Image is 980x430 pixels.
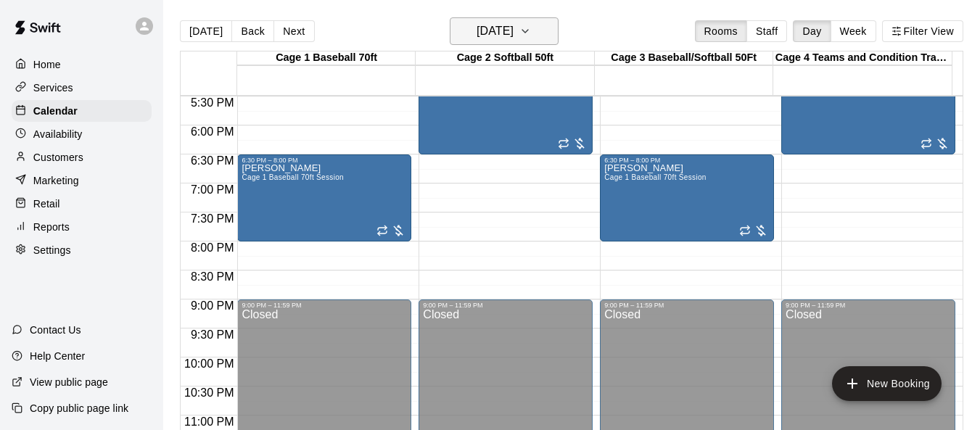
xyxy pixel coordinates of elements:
p: Calendar [33,104,78,118]
p: Settings [33,243,71,257]
a: Availability [12,123,152,145]
button: Filter View [882,20,963,42]
button: Back [231,20,274,42]
div: 6:30 PM – 8:00 PM [242,157,407,164]
p: Home [33,57,61,72]
h6: [DATE] [477,21,514,41]
span: 9:00 PM [187,299,238,312]
a: Retail [12,193,152,215]
span: Recurring event [376,225,388,236]
span: 8:30 PM [187,270,238,283]
div: 6:30 PM – 8:00 PM [604,157,770,164]
span: 9:30 PM [187,328,238,341]
p: Reports [33,220,70,234]
p: Availability [33,127,83,141]
a: Customers [12,146,152,168]
span: 10:00 PM [181,357,237,370]
button: Week [831,20,876,42]
span: Recurring event [558,138,569,149]
div: 6:30 PM – 8:00 PM: Cage 1 Baseball 70ft Session [600,154,774,241]
div: Cage 4 Teams and Condition Training [773,51,952,65]
div: Cage 1 Baseball 70ft [237,51,416,65]
span: 7:00 PM [187,183,238,196]
p: Marketing [33,173,79,188]
p: Retail [33,197,60,211]
p: View public page [30,375,108,389]
a: Home [12,54,152,75]
div: Cage 2 Softball 50ft [416,51,594,65]
button: Rooms [695,20,747,42]
div: 4:30 PM – 6:30 PM: Cage 2 Softball 50 Feet [781,38,955,154]
button: Day [793,20,831,42]
button: [DATE] [450,17,559,45]
span: Cage 1 Baseball 70ft Session [242,173,344,181]
div: Cage 3 Baseball/Softball 50Ft [595,51,773,65]
span: 5:30 PM [187,96,238,109]
p: Copy public page link [30,401,128,415]
button: add [832,366,942,401]
div: 9:00 PM – 11:59 PM [604,302,770,309]
div: 4:30 PM – 6:30 PM: Cage 2 Softball 50 Feet [419,38,593,154]
p: Services [33,80,73,95]
span: 11:00 PM [181,415,237,428]
p: Help Center [30,349,85,363]
p: Customers [33,150,83,165]
span: Recurring event [921,138,932,149]
span: 10:30 PM [181,386,237,399]
span: 6:00 PM [187,125,238,138]
button: Staff [746,20,788,42]
button: [DATE] [180,20,232,42]
div: 9:00 PM – 11:59 PM [423,302,588,309]
span: 8:00 PM [187,241,238,254]
p: Contact Us [30,323,81,337]
span: Recurring event [739,225,751,236]
span: Cage 1 Baseball 70ft Session [604,173,707,181]
button: Next [273,20,314,42]
a: Marketing [12,170,152,191]
div: 9:00 PM – 11:59 PM [242,302,407,309]
a: Services [12,77,152,99]
a: Calendar [12,100,152,122]
a: Settings [12,239,152,261]
span: 7:30 PM [187,212,238,225]
span: 6:30 PM [187,154,238,167]
div: 9:00 PM – 11:59 PM [786,302,951,309]
div: 6:30 PM – 8:00 PM: Cage 1 Baseball 70ft Session [237,154,411,241]
a: Reports [12,216,152,238]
